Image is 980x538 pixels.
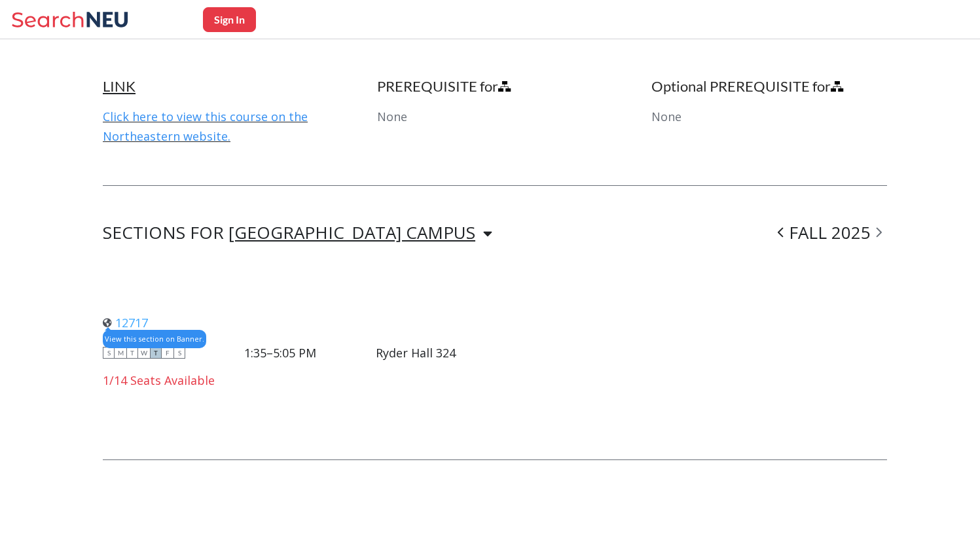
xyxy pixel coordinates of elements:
[103,109,308,144] a: Click here to view this course on the Northeastern website.
[126,347,138,359] span: T
[150,347,162,359] span: T
[203,7,256,32] button: Sign In
[173,347,185,359] span: S
[103,77,338,96] h4: LINK
[772,225,887,241] div: FALL 2025
[103,315,148,331] a: 12717
[376,346,456,360] div: Ryder Hall 324
[103,225,492,241] div: SECTIONS FOR
[115,347,126,359] span: M
[651,77,886,96] h4: Optional PREREQUISITE for
[377,77,612,96] h4: PREREQUISITE for
[244,346,316,360] div: 1:35–5:05 PM
[103,373,456,387] div: 1/14 Seats Available
[138,347,150,359] span: W
[651,109,681,124] span: None
[162,347,173,359] span: F
[377,109,407,124] span: None
[103,347,115,359] span: S
[228,225,475,240] div: [GEOGRAPHIC_DATA] CAMPUS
